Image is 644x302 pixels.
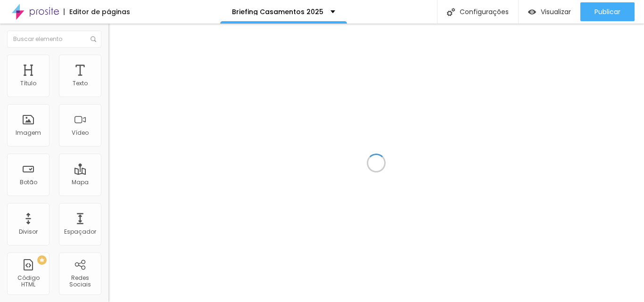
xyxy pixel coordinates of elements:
[61,275,99,288] div: Redes Sociais
[580,2,635,21] button: Publicar
[9,275,47,288] div: Código HTML
[16,130,41,136] div: Imagem
[232,8,323,15] p: Briefing Casamentos 2025
[91,36,96,42] img: Icone
[447,8,455,16] img: Icone
[7,31,101,48] input: Buscar elemento
[64,8,130,15] div: Editor de páginas
[72,179,89,186] div: Mapa
[72,130,89,136] div: Vídeo
[20,80,36,87] div: Título
[64,229,96,235] div: Espaçador
[73,80,88,87] div: Texto
[541,8,571,16] span: Visualizar
[20,179,37,186] div: Botão
[528,8,536,16] img: view-1.svg
[19,229,38,235] div: Divisor
[519,2,580,21] button: Visualizar
[594,8,620,16] span: Publicar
